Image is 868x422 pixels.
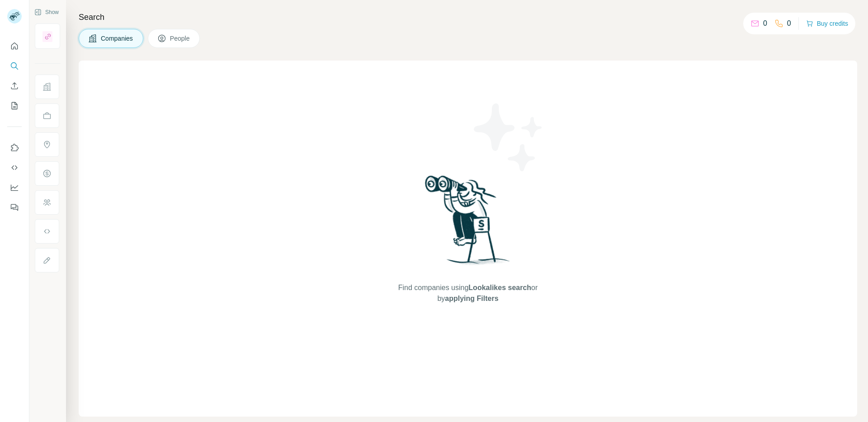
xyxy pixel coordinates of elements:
[763,18,767,29] p: 0
[7,179,22,196] button: Dashboard
[28,5,65,19] button: Show
[79,11,857,23] h4: Search
[421,173,515,274] img: Surfe Illustration - Woman searching with binoculars
[7,58,22,74] button: Search
[445,295,498,302] span: applying Filters
[170,34,191,43] span: People
[468,97,549,178] img: Surfe Illustration - Stars
[101,34,134,43] span: Companies
[468,284,531,291] span: Lookalikes search
[7,140,22,156] button: Use Surfe on LinkedIn
[396,282,540,304] span: Find companies using or by
[806,17,848,30] button: Buy credits
[7,159,22,176] button: Use Surfe API
[787,18,791,29] p: 0
[7,199,22,216] button: Feedback
[7,38,22,54] button: Quick start
[7,78,22,94] button: Enrich CSV
[7,98,22,114] button: My lists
